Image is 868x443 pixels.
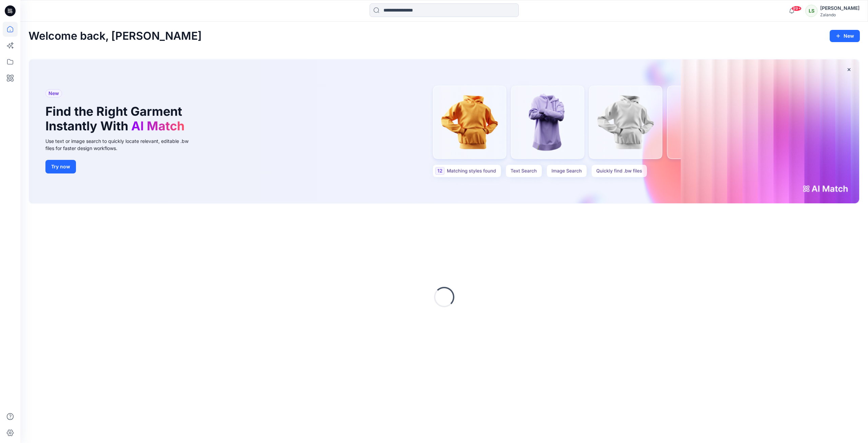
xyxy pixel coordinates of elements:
[820,4,860,12] div: [PERSON_NAME]
[820,12,860,17] div: Zalando
[805,5,817,17] div: LS
[45,104,188,133] h1: Find the Right Garment Instantly With
[791,6,802,11] span: 99+
[830,30,860,42] button: New
[28,30,202,42] h2: Welcome back, [PERSON_NAME]
[48,89,59,97] span: New
[45,160,76,173] button: Try now
[45,137,198,152] div: Use text or image search to quickly locate relevant, editable .bw files for faster design workflows.
[131,118,184,133] span: AI Match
